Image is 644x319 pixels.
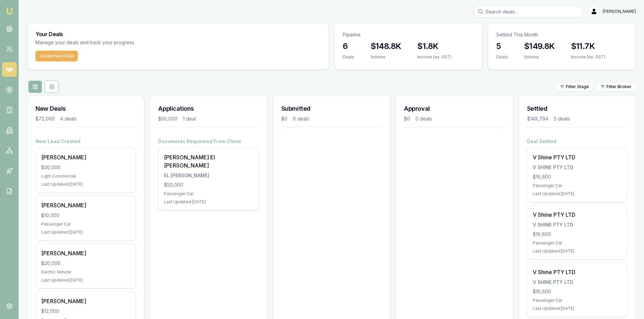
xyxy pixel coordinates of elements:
h4: Documents Requested From Client [158,138,259,145]
div: 1 deal [183,115,196,122]
div: Last Updated: [DATE] [164,199,253,205]
h3: $149.8K [524,41,555,52]
div: [PERSON_NAME] [41,249,130,257]
div: 5 deals [554,115,570,122]
span: Filter Stage [566,84,589,89]
h3: Approval [404,104,504,113]
h3: 6 [343,41,354,52]
p: Manage your deals and track your progress. [35,39,209,47]
div: Passenger Car [533,298,622,303]
div: Volume [524,54,555,60]
h4: New Lead Created [35,138,136,145]
h4: Deal Settled [527,138,627,145]
div: [PERSON_NAME] El [PERSON_NAME] [164,153,253,169]
div: Last Updated: [DATE] [533,191,622,196]
div: V SHINE PTY LTD [533,279,622,286]
div: Last Updated: [DATE] [41,230,130,235]
div: V Shine PTY LTD [533,268,622,276]
img: emu-icon-u.png [5,7,14,15]
div: $20,000 [41,260,130,267]
p: Settled This Month [496,31,627,38]
div: Passenger Car [41,221,130,227]
div: [PERSON_NAME] [41,297,130,305]
div: 0 deals [293,115,309,122]
div: $50,000 [164,182,253,188]
div: [PERSON_NAME] [41,201,130,209]
div: $10,000 [41,212,130,219]
div: V Shine PTY LTD [533,211,622,219]
div: Last Updated: [DATE] [533,248,622,254]
button: Filter Broker [596,82,636,91]
h3: Applications [158,104,259,113]
div: Last Updated: [DATE] [41,277,130,283]
div: Electric Vehicle [41,269,130,275]
div: Last Updated: [DATE] [533,306,622,311]
div: Income (ex. GST) [417,54,452,60]
div: 0 deals [415,115,432,122]
h3: 5 [496,41,508,52]
h3: Submitted [281,104,382,113]
div: EL [PERSON_NAME] [164,172,253,179]
div: V Shine PTY LTD [533,153,622,161]
h3: $1.8K [417,41,452,52]
div: Light Commercial [41,174,130,179]
button: Filter Stage [555,82,593,91]
div: 4 deals [60,115,77,122]
div: $12,000 [41,308,130,315]
div: $50,000 [158,115,177,122]
div: $16,600 [533,288,622,295]
h3: $148.8K [371,41,401,52]
div: $149,794 [527,115,548,122]
input: Search deals [474,5,582,18]
div: $16,600 [533,174,622,180]
div: $16,600 [533,231,622,238]
div: V SHINE PTY LTD [533,164,622,171]
div: Passenger Car [164,191,253,196]
h3: Your Deals [35,31,320,37]
div: $0 [281,115,287,122]
button: Create New Deal [35,51,78,61]
div: $72,000 [35,115,55,122]
div: $0 [404,115,410,122]
div: Deals [343,54,354,60]
div: Passenger Car [533,183,622,188]
div: Income (ex. GST) [571,54,605,60]
h3: New Deals [35,104,136,113]
div: Last Updated: [DATE] [41,182,130,187]
p: Pipeline [343,31,474,38]
span: Filter Broker [606,84,631,89]
h3: Settled [527,104,627,113]
div: $30,000 [41,164,130,171]
h3: $11.7K [571,41,605,52]
div: Passenger Car [533,240,622,246]
div: [PERSON_NAME] [41,153,130,161]
span: [PERSON_NAME] [603,9,636,14]
div: V SHINE PTY LTD [533,221,622,228]
div: Deals [496,54,508,60]
div: Volume [371,54,401,60]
